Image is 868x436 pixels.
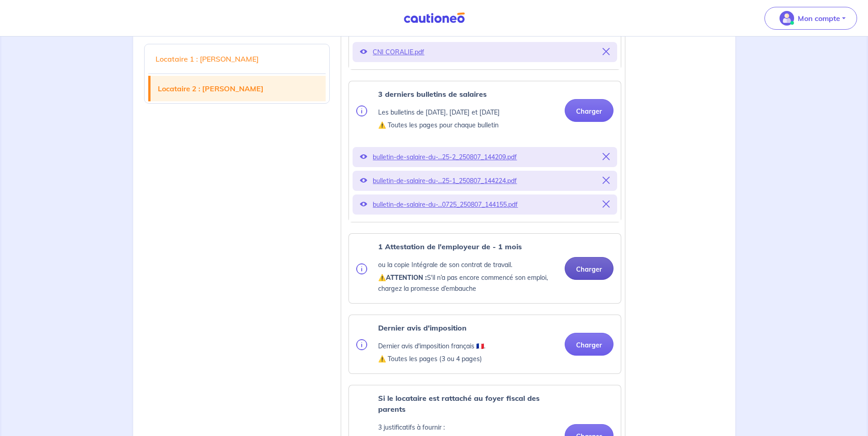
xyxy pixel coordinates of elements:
[565,99,613,122] button: Charger
[356,339,367,350] img: info.svg
[386,273,427,282] strong: ATTENTION :
[378,353,485,364] p: ⚠️ Toutes les pages (3 ou 4 pages)
[780,11,794,26] img: illu_account_valid_menu.svg
[400,12,468,24] img: Cautioneo
[348,315,621,374] div: categoryName: tax-assessment, userCategory: cdi-without-trial
[764,7,857,30] button: illu_account_valid_menu.svgMon compte
[378,272,557,294] p: ⚠️ S'il n’a pas encore commencé son emploi, chargez la promesse d’embauche
[148,46,326,72] a: Locataire 1 : [PERSON_NAME]
[378,242,522,251] strong: 1 Attestation de l'employeur de - 1 mois
[356,263,367,274] img: info.svg
[373,46,597,58] p: CNI CORALIE.pdf
[360,198,367,211] button: Voir
[603,174,610,187] button: Supprimer
[378,107,500,118] p: Les bulletins de [DATE], [DATE] et [DATE]
[378,422,557,433] p: 3 justificatifs à fournir :
[360,151,367,163] button: Voir
[603,151,610,163] button: Supprimer
[378,259,557,270] p: ou la copie Intégrale de son contrat de travail.
[360,174,367,187] button: Voir
[151,76,326,101] a: Locataire 2 : [PERSON_NAME]
[603,198,610,211] button: Supprimer
[373,198,597,211] p: bulletin-de-salaire-du-...0725_250807_144155.pdf
[603,46,610,58] button: Supprimer
[378,394,540,414] strong: Si le locataire est rattaché au foyer fiscal des parents
[378,341,485,352] p: Dernier avis d'imposition français 🇫🇷.
[373,174,597,187] p: bulletin-de-salaire-du-...25-1_250807_144224.pdf
[360,46,367,58] button: Voir
[565,257,613,280] button: Charger
[798,13,840,24] p: Mon compte
[378,89,487,99] strong: 3 derniers bulletins de salaires
[373,151,597,163] p: bulletin-de-salaire-du-...25-2_250807_144209.pdf
[378,323,467,332] strong: Dernier avis d'imposition
[565,333,613,356] button: Charger
[348,233,621,304] div: categoryName: employment-contract, userCategory: cdi-without-trial
[348,81,621,222] div: categoryName: pay-slip, userCategory: cdi-without-trial
[378,120,500,131] p: ⚠️ Toutes les pages pour chaque bulletin
[356,105,367,116] img: info.svg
